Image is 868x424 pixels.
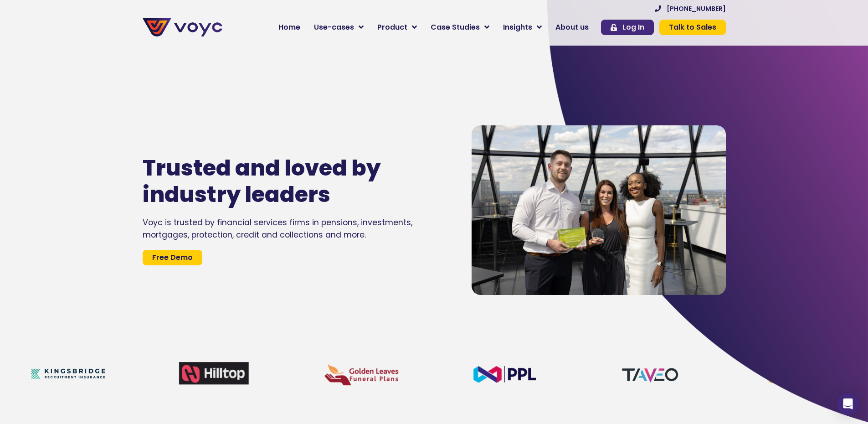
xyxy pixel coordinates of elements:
[431,22,480,33] span: Case Studies
[370,18,424,36] a: Product
[669,24,716,31] span: Talk to Sales
[314,22,354,33] span: Use-cases
[503,22,532,33] span: Insights
[143,155,417,207] h1: Trusted and loved by industry leaders
[837,393,859,415] div: Open Intercom Messenger
[555,22,589,33] span: About us
[152,254,193,261] span: Free Demo
[622,24,644,31] span: Log In
[424,18,496,36] a: Case Studies
[377,22,407,33] span: Product
[278,22,300,33] span: Home
[549,18,596,36] a: About us
[143,250,202,265] a: Free Demo
[272,18,307,36] a: Home
[307,18,370,36] a: Use-cases
[659,20,726,35] a: Talk to Sales
[143,18,222,36] img: voyc-full-logo
[667,5,726,12] span: [PHONE_NUMBER]
[496,18,549,36] a: Insights
[601,20,654,35] a: Log In
[143,217,444,241] div: Voyc is trusted by financial services firms in pensions, investments, mortgages, protection, cred...
[655,5,726,12] a: [PHONE_NUMBER]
